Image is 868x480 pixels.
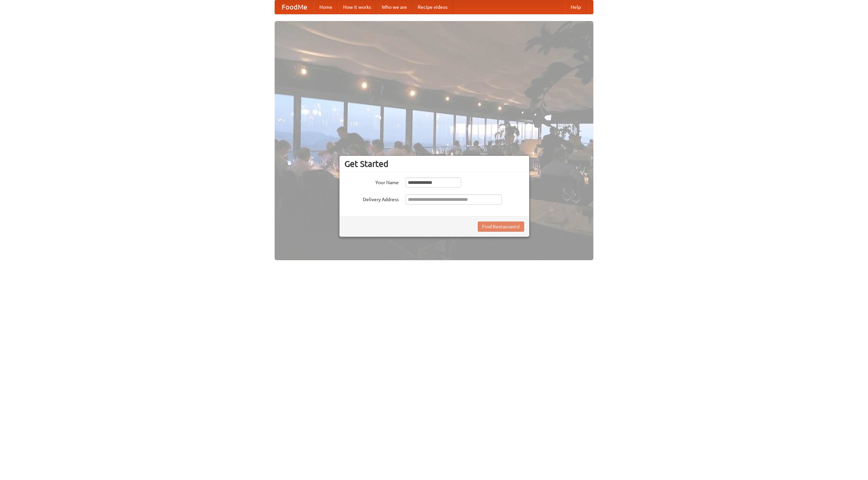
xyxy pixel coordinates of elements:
a: Help [565,0,586,14]
a: Home [314,0,338,14]
a: How it works [338,0,376,14]
a: FoodMe [275,0,314,14]
a: Recipe videos [412,0,453,14]
a: Who we are [376,0,412,14]
label: Your Name [344,177,399,186]
h3: Get Started [344,159,524,169]
label: Delivery Address [344,194,399,203]
button: Find Restaurants! [478,222,524,232]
